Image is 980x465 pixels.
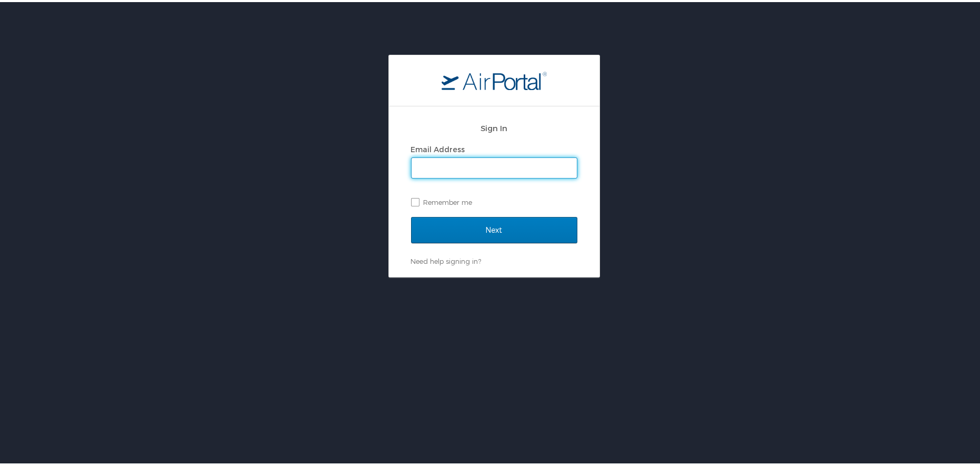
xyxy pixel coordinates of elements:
img: logo [442,69,547,88]
h2: Sign In [411,120,577,132]
label: Email Address [411,143,465,152]
a: Need help signing in? [411,255,482,263]
label: Remember me [411,192,577,208]
input: Next [411,215,577,241]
